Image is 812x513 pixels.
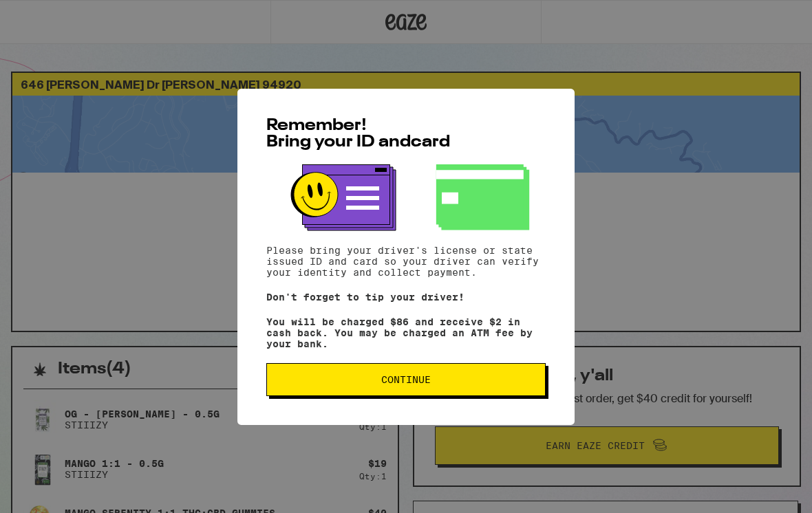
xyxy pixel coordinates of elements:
[266,245,546,278] p: Please bring your driver's license or state issued ID and card so your driver can verify your ide...
[381,375,431,384] span: Continue
[266,292,546,303] p: Don't forget to tip your driver!
[266,118,450,151] span: Remember! Bring your ID and card
[266,316,546,349] p: You will be charged $86 and receive $2 in cash back. You may be charged an ATM fee by your bank.
[266,363,546,396] button: Continue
